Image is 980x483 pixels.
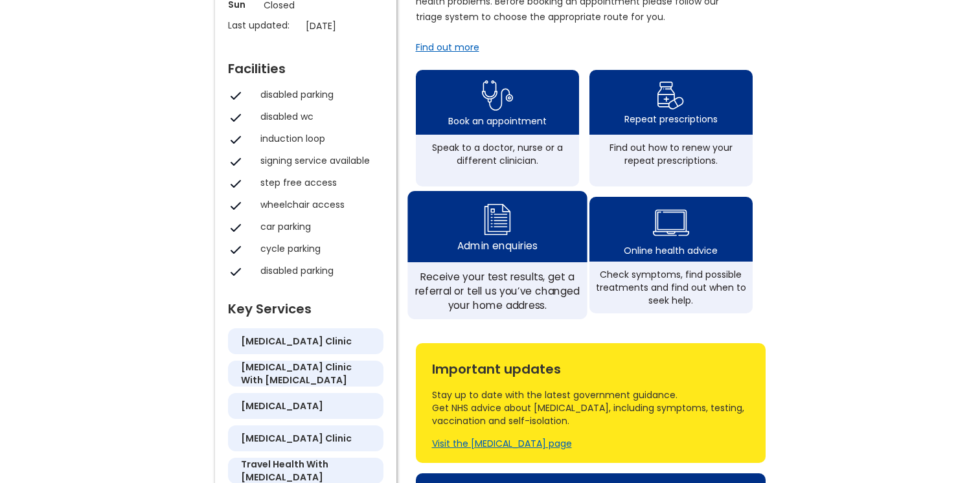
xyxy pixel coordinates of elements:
[228,56,383,75] div: Facilities
[432,437,572,450] a: Visit the [MEDICAL_DATA] page
[260,132,377,145] div: induction loop
[260,264,377,277] div: disabled parking
[624,244,718,257] div: Online health advice
[228,19,299,32] p: Last updated:
[416,41,479,54] a: Find out more
[589,197,753,313] a: health advice iconOnline health adviceCheck symptoms, find possible treatments and find out when ...
[596,141,746,167] div: Find out how to renew your repeat prescriptions.
[260,154,377,167] div: signing service available
[260,88,377,101] div: disabled parking
[415,269,580,312] div: Receive your test results, get a referral or tell us you’ve changed your home address.
[260,110,377,123] div: disabled wc
[241,432,352,445] h5: [MEDICAL_DATA] clinic
[241,361,370,387] h5: [MEDICAL_DATA] clinic with [MEDICAL_DATA]
[407,191,587,319] a: admin enquiry iconAdmin enquiriesReceive your test results, get a referral or tell us you’ve chan...
[260,220,377,233] div: car parking
[432,388,749,427] div: Stay up to date with the latest government guidance. Get NHS advice about [MEDICAL_DATA], includi...
[228,296,383,315] div: Key Services
[432,356,749,376] div: Important updates
[416,70,579,186] a: book appointment icon Book an appointmentSpeak to a doctor, nurse or a different clinician.
[260,176,377,189] div: step free access
[241,399,323,412] h5: [MEDICAL_DATA]
[481,200,512,238] img: admin enquiry icon
[306,19,390,33] p: [DATE]
[657,78,685,113] img: repeat prescription icon
[457,238,537,253] div: Admin enquiries
[653,201,689,244] img: health advice icon
[589,70,753,186] a: repeat prescription iconRepeat prescriptionsFind out how to renew your repeat prescriptions.
[482,76,513,115] img: book appointment icon
[596,268,746,307] div: Check symptoms, find possible treatments and find out when to seek help.
[260,242,377,255] div: cycle parking
[448,115,547,128] div: Book an appointment
[260,198,377,211] div: wheelchair access
[241,335,352,348] h5: [MEDICAL_DATA] clinic
[422,141,573,167] div: Speak to a doctor, nurse or a different clinician.
[624,113,718,126] div: Repeat prescriptions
